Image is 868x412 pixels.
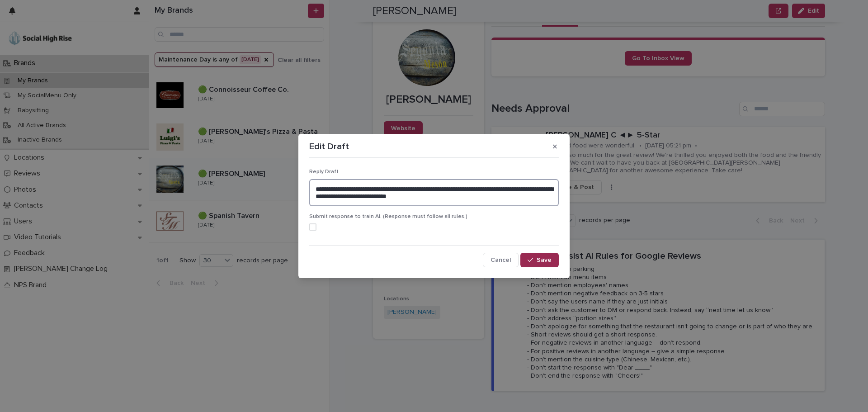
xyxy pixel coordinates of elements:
[491,257,511,263] span: Cancel
[537,257,552,263] span: Save
[309,141,349,152] p: Edit Draft
[483,253,519,267] button: Cancel
[309,214,467,219] span: Submit response to train AI. (Response must follow all rules.)
[309,169,339,175] span: Reply Draft
[520,253,559,267] button: Save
